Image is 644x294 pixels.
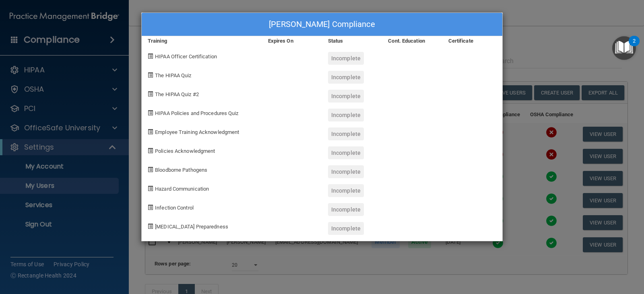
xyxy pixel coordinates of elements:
[328,146,364,159] div: Incomplete
[142,13,502,36] div: [PERSON_NAME] Compliance
[155,110,238,116] span: HIPAA Policies and Procedures Quiz
[328,109,364,121] div: Incomplete
[328,184,364,197] div: Incomplete
[328,203,364,216] div: Incomplete
[382,36,442,46] div: Cont. Education
[322,36,382,46] div: Status
[442,36,502,46] div: Certificate
[155,186,209,192] span: Hazard Communication
[328,165,364,178] div: Incomplete
[328,52,364,65] div: Incomplete
[155,53,217,60] span: HIPAA Officer Certification
[155,91,199,97] span: The HIPAA Quiz #2
[155,205,194,211] span: Infection Control
[328,71,364,84] div: Incomplete
[155,72,191,78] span: The HIPAA Quiz
[612,36,636,60] button: Open Resource Center, 2 new notifications
[155,167,207,173] span: Bloodborne Pathogens
[633,41,636,51] div: 2
[142,36,262,46] div: Training
[155,224,228,230] span: [MEDICAL_DATA] Preparedness
[328,90,364,103] div: Incomplete
[328,127,364,140] div: Incomplete
[328,222,364,235] div: Incomplete
[155,129,239,135] span: Employee Training Acknowledgment
[155,148,215,154] span: Policies Acknowledgment
[262,36,322,46] div: Expires On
